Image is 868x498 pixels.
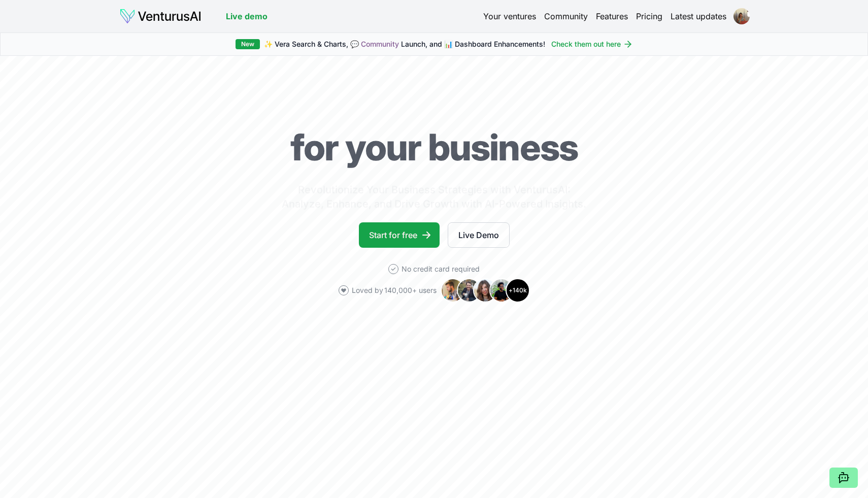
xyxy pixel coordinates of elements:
[544,10,588,22] a: Community
[636,10,662,22] a: Pricing
[596,10,628,22] a: Features
[361,40,399,48] a: Community
[226,10,268,22] a: Live demo
[119,8,202,24] img: logo
[441,278,465,303] img: Avatar 1
[733,8,750,24] img: ACg8ocJf9tJd5aIev6b7nNw8diO3ZVKMYfKqSiqq4VeG3JP3iguviiI=s96-c
[264,39,545,49] span: ✨ Vera Search & Charts, 💬 Launch, and 📊 Dashboard Enhancements!
[489,278,514,303] img: Avatar 4
[551,39,633,49] a: Check them out here
[473,278,497,303] img: Avatar 3
[671,10,726,22] a: Latest updates
[359,222,440,248] a: Start for free
[483,10,536,22] a: Your ventures
[448,222,510,248] a: Live Demo
[236,39,260,49] div: New
[457,278,481,303] img: Avatar 2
